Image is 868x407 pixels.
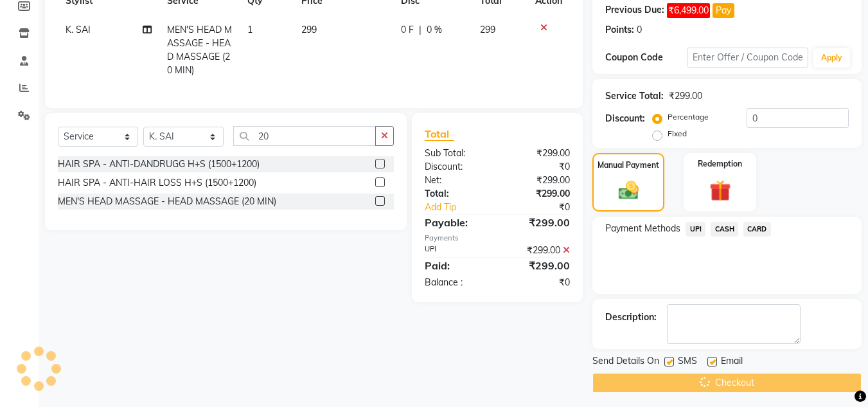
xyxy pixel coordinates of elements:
[698,158,742,170] label: Redemption
[415,147,497,160] div: Sub Total:
[301,24,317,35] span: 299
[480,24,495,35] span: 299
[605,311,657,324] div: Description:
[605,89,664,103] div: Service Total:
[592,354,659,370] span: Send Details On
[419,23,421,37] span: |
[612,179,645,202] img: _cash.svg
[678,354,697,370] span: SMS
[415,276,497,289] div: Balance :
[598,159,659,171] label: Manual Payment
[667,3,710,18] span: ₹6,499.00
[497,276,580,289] div: ₹0
[497,215,580,230] div: ₹299.00
[58,176,256,190] div: HAIR SPA - ANTI-HAIR LOSS H+S (1500+1200)
[605,51,686,64] div: Coupon Code
[605,222,680,235] span: Payment Methods
[637,23,642,37] div: 0
[668,128,687,140] label: Fixed
[401,23,414,37] span: 0 F
[427,23,442,37] span: 0 %
[713,3,734,18] button: Pay
[813,48,850,68] button: Apply
[425,233,570,244] div: Payments
[415,201,511,214] a: Add Tip
[415,174,497,187] div: Net:
[497,187,580,201] div: ₹299.00
[743,222,771,237] span: CARD
[605,112,645,125] div: Discount:
[66,24,91,35] span: K. SAI
[497,147,580,160] div: ₹299.00
[686,222,705,237] span: UPI
[425,127,454,141] span: Total
[669,89,702,103] div: ₹299.00
[711,222,738,237] span: CASH
[247,24,252,35] span: 1
[415,215,497,230] div: Payable:
[497,244,580,257] div: ₹299.00
[605,23,634,37] div: Points:
[721,354,743,370] span: Email
[415,160,497,174] div: Discount:
[605,3,664,18] div: Previous Due:
[668,111,709,123] label: Percentage
[167,24,232,76] span: MEN'S HEAD MASSAGE - HEAD MASSAGE (20 MIN)
[703,177,738,204] img: _gift.svg
[58,158,260,171] div: HAIR SPA - ANTI-DANDRUGG H+S (1500+1200)
[233,126,376,146] input: Search or Scan
[497,160,580,174] div: ₹0
[687,48,808,68] input: Enter Offer / Coupon Code
[415,258,497,273] div: Paid:
[497,258,580,273] div: ₹299.00
[511,201,580,214] div: ₹0
[58,195,276,208] div: MEN'S HEAD MASSAGE - HEAD MASSAGE (20 MIN)
[497,174,580,187] div: ₹299.00
[415,244,497,257] div: UPI
[415,187,497,201] div: Total:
